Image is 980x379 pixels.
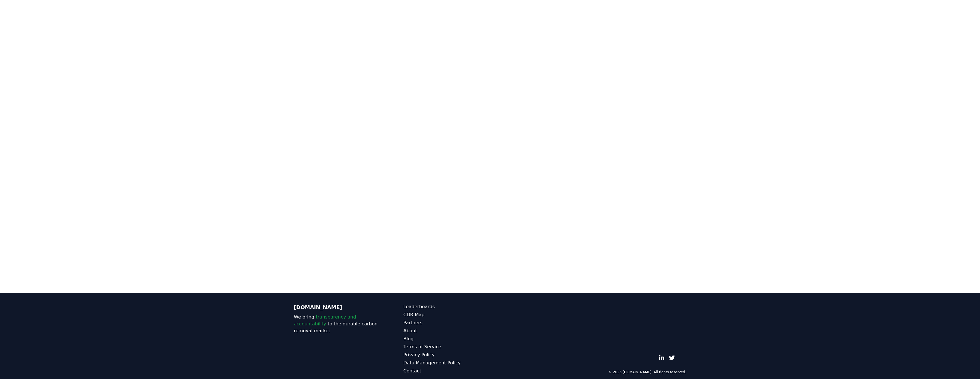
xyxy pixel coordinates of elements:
[404,303,490,310] a: Leaderboards
[608,370,686,374] p: © 2025 [DOMAIN_NAME]. All rights reserved.
[404,343,490,350] a: Terms of Service
[294,314,381,334] p: We bring to the durable carbon removal market
[294,314,356,327] span: transparency and accountability
[294,303,381,311] p: [DOMAIN_NAME]
[404,368,490,374] a: Contact
[404,351,490,358] a: Privacy Policy
[404,335,490,342] a: Blog
[404,311,490,318] a: CDR Map
[404,327,490,334] a: About
[404,319,490,326] a: Partners
[659,355,665,361] a: LinkedIn
[669,355,675,361] a: Twitter
[404,360,490,366] a: Data Management Policy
